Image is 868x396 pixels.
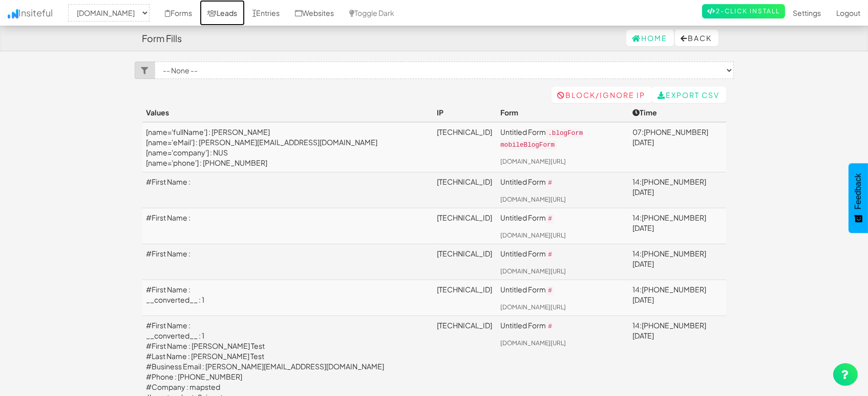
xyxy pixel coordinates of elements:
[628,172,726,208] td: 14:[PHONE_NUMBER][DATE]
[500,176,624,188] p: Untitled Form
[437,213,492,222] a: [TECHNICAL_ID]
[500,157,566,165] a: [DOMAIN_NAME][URL]
[500,231,566,239] a: [DOMAIN_NAME][URL]
[652,87,726,103] a: Export CSV
[854,173,863,209] span: Feedback
[8,9,18,18] img: icon.png
[142,33,182,44] h4: Form Fills
[437,321,492,330] a: [TECHNICAL_ID]
[500,303,566,311] a: [DOMAIN_NAME][URL]
[552,87,652,103] a: Block/Ignore IP
[500,284,624,296] p: Untitled Form
[142,103,433,122] th: Values
[142,122,433,172] td: [name='fullName'] : [PERSON_NAME] [name='eMail'] : [PERSON_NAME][EMAIL_ADDRESS][DOMAIN_NAME] [nam...
[628,280,726,315] td: 14:[PHONE_NUMBER][DATE]
[628,244,726,280] td: 14:[PHONE_NUMBER][DATE]
[546,286,554,295] code: #
[628,122,726,172] td: 07:[PHONE_NUMBER][DATE]
[142,280,433,315] td: #First Name : __converted__ : 1
[675,30,718,46] button: Back
[437,285,492,294] a: [TECHNICAL_ID]
[437,177,492,186] a: [TECHNICAL_ID]
[500,339,566,347] a: [DOMAIN_NAME][URL]
[142,244,433,280] td: #First Name :
[142,208,433,244] td: #First Name :
[500,127,624,150] p: Untitled Form
[500,248,624,260] p: Untitled Form
[500,267,566,275] a: [DOMAIN_NAME][URL]
[702,4,785,18] a: 2-Click Install
[496,103,628,122] th: Form
[500,320,624,332] p: Untitled Form
[546,179,554,188] code: #
[142,172,433,208] td: #First Name :
[849,163,868,233] button: Feedback - Show survey
[500,129,583,150] code: .blogForm mobileBlogForm
[626,30,674,46] a: Home
[546,250,554,260] code: #
[546,322,554,331] code: #
[628,103,726,122] th: Time
[437,249,492,258] a: [TECHNICAL_ID]
[628,208,726,244] td: 14:[PHONE_NUMBER][DATE]
[433,103,496,122] th: IP
[437,127,492,136] a: [TECHNICAL_ID]
[546,214,554,224] code: #
[500,212,624,224] p: Untitled Form
[500,195,566,203] a: [DOMAIN_NAME][URL]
